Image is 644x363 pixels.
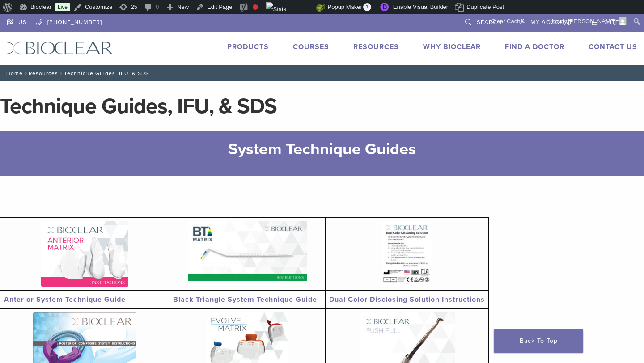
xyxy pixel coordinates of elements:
[465,14,502,28] a: Search
[353,42,399,51] a: Resources
[494,329,583,353] a: Back To Top
[589,42,637,51] a: Contact Us
[477,19,502,26] span: Search
[36,14,102,28] a: [PHONE_NUMBER]
[4,70,23,76] a: Home
[7,42,113,55] img: Bioclear
[253,4,258,10] div: Focus keyphrase not set
[29,70,58,76] a: Resources
[173,295,317,304] a: Black Triangle System Technique Guide
[363,3,371,11] span: 1
[23,71,29,76] span: /
[423,42,481,51] a: Why Bioclear
[227,42,269,51] a: Products
[114,139,530,160] h2: System Technique Guides
[546,14,630,29] a: Howdy,
[488,14,527,29] a: Clear Cache
[58,71,64,76] span: /
[7,14,27,28] a: US
[568,18,616,25] span: [PERSON_NAME]
[293,42,329,51] a: Courses
[55,3,70,11] a: Live
[505,42,564,51] a: Find A Doctor
[4,295,126,304] a: Anterior System Technique Guide
[329,295,485,304] a: Dual Color Disclosing Solution Instructions
[266,2,316,13] img: Views over 48 hours. Click for more Jetpack Stats.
